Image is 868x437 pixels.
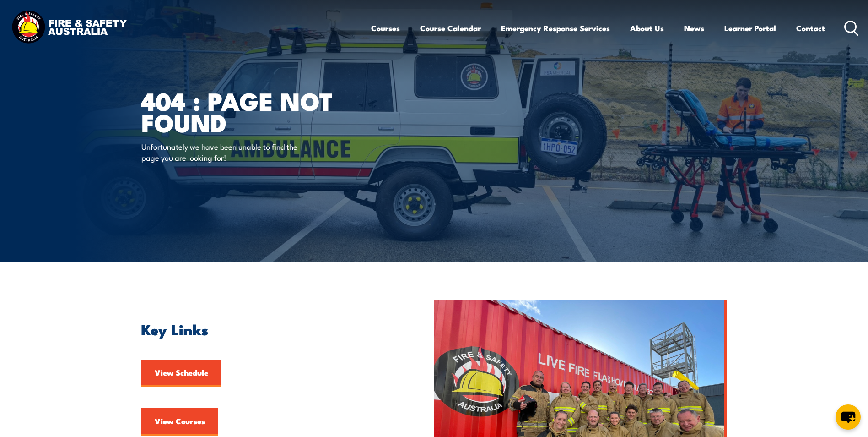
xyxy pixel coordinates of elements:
a: About Us [630,16,664,40]
a: News [684,16,704,40]
a: View Courses [141,408,218,436]
a: Contact [796,16,825,40]
a: Learner Portal [724,16,776,40]
button: chat-button [836,404,861,430]
h1: 404 : Page Not Found [141,90,367,132]
a: View Schedule [141,360,221,387]
a: Courses [371,16,400,40]
a: Course Calendar [420,16,481,40]
p: Unfortunately we have been unable to find the page you are looking for! [141,141,308,163]
a: Emergency Response Services [501,16,610,40]
h2: Key Links [141,322,392,335]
